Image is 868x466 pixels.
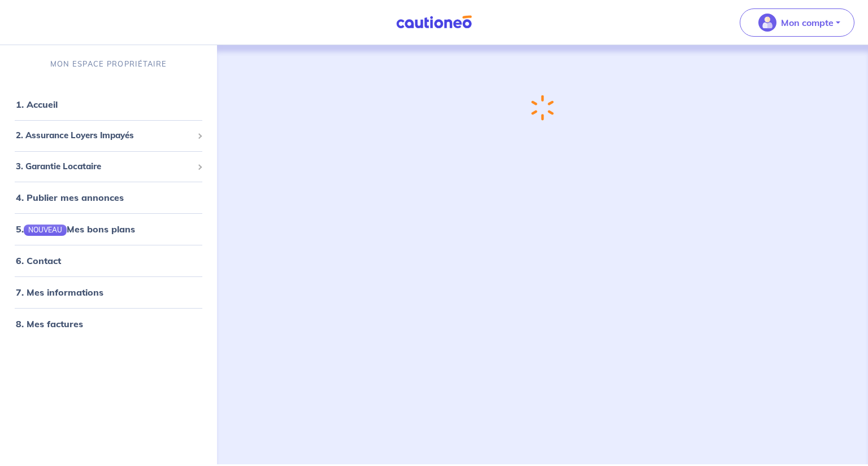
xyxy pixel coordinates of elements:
div: 2. Assurance Loyers Impayés [5,125,212,147]
div: 4. Publier mes annonces [5,186,212,209]
div: 6. Contact [5,249,212,272]
div: 3. Garantie Locataire [5,156,212,178]
img: Cautioneo [392,15,476,29]
img: illu_account_valid_menu.svg [758,14,776,32]
p: Mon compte [781,16,834,29]
span: 3. Garantie Locataire [16,160,193,173]
div: 8. Mes factures [5,313,212,335]
a: 6. Contact [16,255,61,266]
a: 8. Mes factures [16,318,83,329]
div: 7. Mes informations [5,281,212,304]
img: loading-spinner [531,95,554,121]
a: 7. Mes informations [16,287,103,298]
a: 1. Accueil [16,99,58,110]
button: illu_account_valid_menu.svgMon compte [740,8,854,37]
div: 5.NOUVEAUMes bons plans [5,218,212,240]
a: 5.NOUVEAUMes bons plans [16,223,135,235]
div: 1. Accueil [5,93,212,116]
a: 4. Publier mes annonces [16,192,124,203]
p: MON ESPACE PROPRIÉTAIRE [50,59,167,69]
span: 2. Assurance Loyers Impayés [16,129,193,142]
